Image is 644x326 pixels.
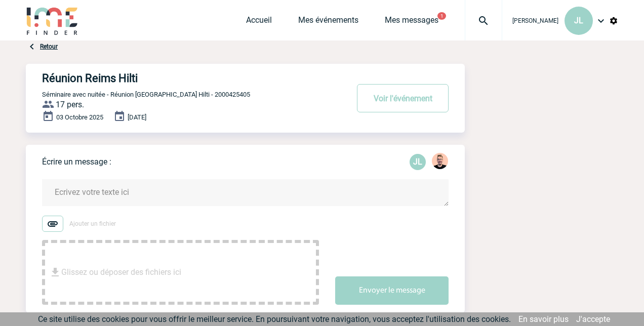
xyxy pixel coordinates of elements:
img: 129741-1.png [432,153,448,169]
span: Ajouter un fichier [69,220,116,227]
a: Accueil [246,15,272,29]
span: Glissez ou déposer des fichiers ici [61,247,181,298]
span: JL [574,16,583,25]
a: Retour [40,43,58,50]
div: Stefan MILADINOVIC [432,153,448,171]
span: 17 pers. [56,100,84,109]
a: J'accepte [576,314,610,324]
span: [PERSON_NAME] [512,17,558,24]
a: Mes messages [385,15,438,29]
span: 03 Octobre 2025 [56,113,103,121]
span: Séminaire avec nuitée - Réunion [GEOGRAPHIC_DATA] Hilti - 2000425405 [42,91,250,98]
button: Voir l'événement [357,84,449,112]
p: JL [410,154,426,170]
img: file_download.svg [49,266,61,278]
img: IME-Finder [26,6,78,35]
div: Justine LEPAUVRE [410,154,426,170]
button: Envoyer le message [335,276,449,305]
a: Mes événements [298,15,358,29]
span: [DATE] [128,113,146,121]
button: 1 [437,12,446,20]
p: Écrire un message : [42,157,111,167]
a: En savoir plus [518,314,569,324]
h4: Réunion Reims Hilti [42,72,318,85]
span: Ce site utilise des cookies pour vous offrir le meilleur service. En poursuivant votre navigation... [38,314,511,324]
